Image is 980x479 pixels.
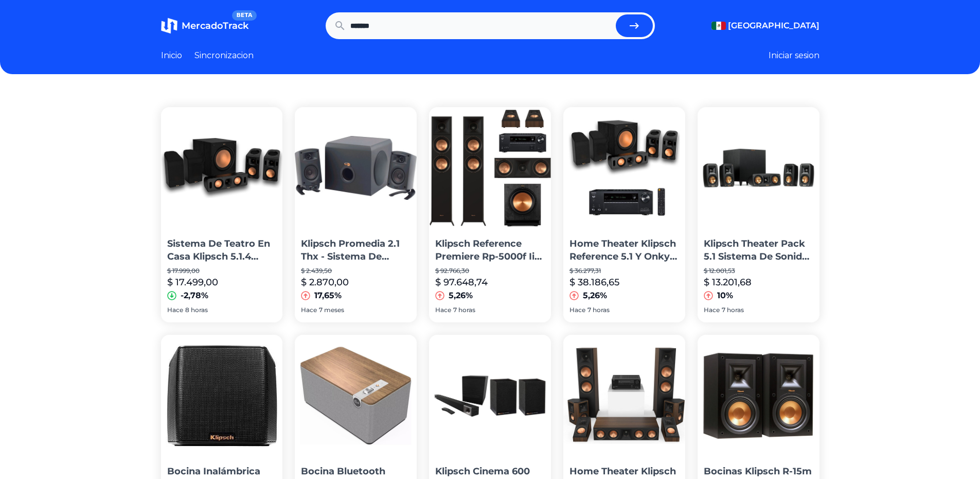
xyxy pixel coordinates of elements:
img: Mexico [711,22,726,30]
p: 10% [717,289,733,302]
span: Hace [704,306,720,314]
p: $ 38.186,65 [569,275,619,289]
p: $ 13.201,68 [704,275,752,289]
span: 8 horas [185,306,208,314]
img: Sistema De Teatro En Casa Klipsch 5.1.4 Dobly Atmos [161,107,283,229]
a: MercadoTrackBETA [161,18,248,34]
span: 7 horas [453,306,475,314]
img: Bocinas Klipsch R-15m (2) Teatro En Casa! Mas Modelos Dispon [698,335,819,457]
p: $ 12.001,53 [704,267,813,275]
p: 5,26% [583,289,607,302]
p: Klipsch Promedia 2.1 Thx - Sistema De Altavoces 2.1 Aux 3.5 [301,237,411,263]
a: Home Theater Klipsch Reference 5.1 Y Onkyo Tx-nr696 7.2Home Theater Klipsch Reference 5.1 Y Onkyo... [563,107,685,322]
a: Klipsch Theater Pack 5.1 Sistema De Sonido EnvolventeKlipsch Theater Pack 5.1 Sistema De Sonido E... [698,107,819,322]
button: [GEOGRAPHIC_DATA] [711,20,819,32]
p: $ 17.999,00 [167,267,277,275]
img: Bocina Bluetooth Premium Three Plus Klipsch 120w Rms [295,335,417,457]
a: Klipsch Reference Premiere Rp-5000f Ii 5.1 Y Onkyo Tx-nr6100Klipsch Reference Premiere Rp-5000f I... [429,107,551,322]
p: $ 97.648,74 [435,275,488,289]
a: Sistema De Teatro En Casa Klipsch 5.1.4 Dobly Atmos Sistema De Teatro En Casa Klipsch 5.1.4 Dobly... [161,107,283,322]
span: 7 meses [319,306,344,314]
button: Iniciar sesion [769,49,819,62]
p: Home Theater Klipsch Reference 5.1 Y Onkyo Tx-nr696 7.2 [569,237,679,263]
img: Klipsch Cinema 600 Sound Bar 3.1 [429,335,551,457]
img: Klipsch Reference Premiere Rp-5000f Ii 5.1 Y Onkyo Tx-nr6100 [429,107,551,229]
img: Klipsch Promedia 2.1 Thx - Sistema De Altavoces 2.1 Aux 3.5 [295,107,417,229]
p: $ 2.870,00 [301,275,349,289]
p: $ 2.439,50 [301,267,411,275]
span: 7 horas [722,306,744,314]
p: $ 92.766,30 [435,267,545,275]
p: 5,26% [449,289,473,302]
span: Hace [569,306,585,314]
a: Klipsch Promedia 2.1 Thx - Sistema De Altavoces 2.1 Aux 3.5Klipsch Promedia 2.1 Thx - Sistema De ... [295,107,417,322]
p: Sistema De Teatro En Casa Klipsch 5.1.4 Dobly Atmos [167,237,277,263]
span: BETA [232,10,256,21]
span: [GEOGRAPHIC_DATA] [728,20,819,32]
img: Home Theater Klipsch Reference Premiere Rp-8000f Ii [563,335,685,457]
a: Sincronizacion [194,49,254,62]
p: $ 36.277,31 [569,267,679,275]
p: -2,78% [181,289,208,302]
span: Hace [435,306,451,314]
p: Klipsch Theater Pack 5.1 Sistema De Sonido Envolvente [704,237,813,263]
img: MercadoTrack [161,18,177,34]
p: 17,65% [314,289,342,302]
a: Inicio [161,49,182,62]
span: Hace [301,306,317,314]
p: $ 17.499,00 [167,275,218,289]
p: Klipsch Reference Premiere Rp-5000f Ii 5.1 Y Onkyo Tx-nr6100 [435,237,545,263]
img: Klipsch Theater Pack 5.1 Sistema De Sonido Envolvente [698,107,819,229]
img: Bocina Inalámbrica Klipsch Groove Portátil [161,335,283,457]
span: Hace [167,306,183,314]
span: 7 horas [587,306,610,314]
img: Home Theater Klipsch Reference 5.1 Y Onkyo Tx-nr696 7.2 [563,107,685,229]
span: MercadoTrack [182,20,248,31]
